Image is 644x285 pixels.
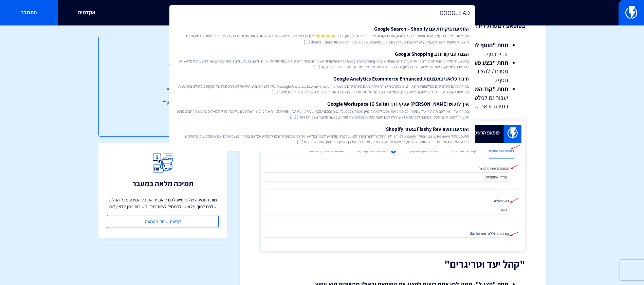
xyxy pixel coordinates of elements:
[176,83,469,95] span: במידה ואתם משתמשים בפלטפורמה שאין לנו אינטגרציה ישירה איתה ואתם משתמשים ב Google Analytics Ecomme...
[173,97,472,123] a: איך לרכוש [PERSON_NAME] עסקי דרך ‏Google Workspace (G Suite)במידה ועדיין אין לכם תיבת דוא”ל עסקית...
[112,74,213,83] a: "קהל יעד וטריגרים"
[132,179,194,188] h3: תמיכה מלאה במעבר
[173,72,472,97] a: חיבור פלאשי באמצעות Google Analytics Ecommerce Enhancedבמידה ואתם משתמשים בפלטפורמה שאין לנו אינט...
[112,62,213,71] a: "בסיום מילוי הטופס"
[112,50,213,58] h3: תוכן
[176,58,469,70] span: באמצעות המדריך הבא תוכלו לחבר את מערכת הביקורות שלנו ל-Google Shopping כדי שהביקורות שצברתם באתר ...
[112,110,213,119] a: "הוספה לאתר"
[112,99,213,107] a: "פילטרים לאנשי קשר"
[176,133,469,145] span: ההטמעה של Flashy Reviews באתר Shopify מאוד נוחה והתהליך לוקח בערך 15-20 דקות. קודם יש ליצור בפלאש...
[107,196,219,210] p: צוות התמיכה שלנו יסייע לכם להעביר את כל המידע מכל הכלים שלכם לתוך פלאשי ולהתחיל לשווק מיד, השירות...
[173,48,472,73] a: הצגת הביקורות ב Google Shoppingבאמצעות המדריך הבא תוכלו לחבר את מערכת הביקורות שלנו ל-Google Shop...
[173,22,472,48] a: הטמעת ביקורות עם Google Search – Shopifyאיך להוסיף קוד קטן (Liquid) שיאפשר לגוגל לסרוק את הביקורו...
[476,22,525,30] strong: בפופאפ למטרת ליד:
[107,215,219,228] a: קביעת שיחת הטמעה
[112,86,213,95] a: "הגדרות מתקדמות"
[463,59,508,67] strong: תחת "בצע פעולה"
[176,108,469,120] span: במידה ועדיין אין לכם תיבת דוא”ל עסקית, כלומר כזאת שמכילה את דומיין האתר שלכם, לדוגמה [EMAIL_ADDRE...
[465,85,508,93] strong: תחת "קוד המרה"
[173,123,472,148] a: הטמעת Flashy Reviews באתר Shopifyההטמעה של Flashy Reviews באתר Shopify מאוד נוחה והתהליך לוקח בער...
[176,33,469,44] span: איך להוסיף קוד קטן (Liquid) שיאפשר לגוגל לסרוק את הביקורות אצלכם באתר ולהוסיף לכם ⭐️⭐️⭐️⭐️☆ (23) ...
[169,5,475,21] input: חיפוש מהיר...
[260,259,525,270] h2: "קהל יעד וטריגרים"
